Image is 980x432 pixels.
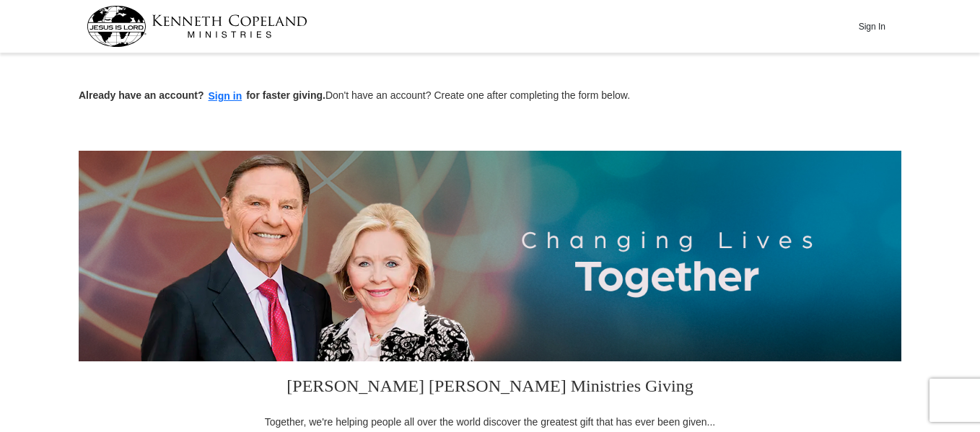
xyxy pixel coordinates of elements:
[79,88,901,105] p: Don't have an account? Create one after completing the form below.
[204,88,247,105] button: Sign in
[255,361,725,415] h3: [PERSON_NAME] [PERSON_NAME] Ministries Giving
[87,6,307,47] img: kcm-header-logo.svg
[79,89,325,101] strong: Already have an account? for faster giving.
[850,15,893,38] button: Sign In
